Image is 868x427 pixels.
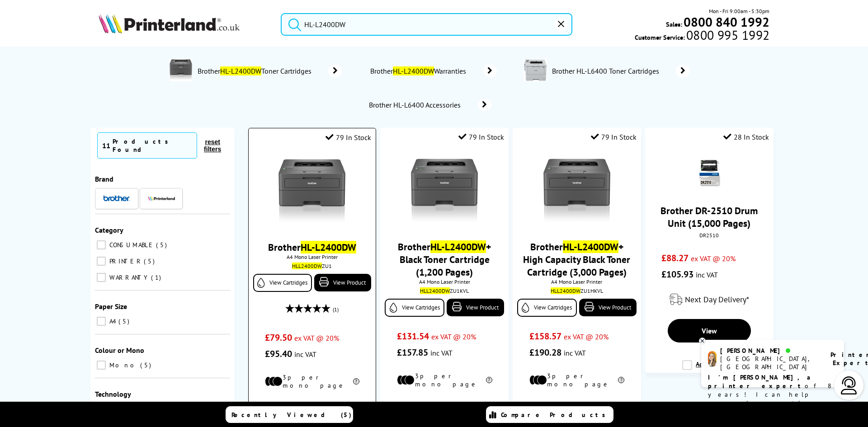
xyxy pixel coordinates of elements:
span: inc VAT [430,348,453,357]
span: 5 [118,317,132,325]
span: View [702,326,717,335]
li: 3p per mono page [529,372,625,388]
span: Technology [95,389,131,399]
span: PRINTER [107,257,143,265]
li: 3p per mono page [397,372,492,388]
img: Printerland [148,196,175,201]
span: ex VAT @ 20% [564,332,609,341]
span: Brand [95,174,113,183]
p: of 8 years! I can help you choose the right product [708,373,837,416]
a: BrotherHL-L2400DW+ High Capacity Black Toner Cartridge (3,000 Pages) [523,240,630,278]
span: (1) [333,301,339,318]
div: modal_delivery [517,395,636,420]
div: modal_delivery [253,396,371,422]
label: Add to Compare [682,360,737,377]
mark: HLL2400DW [292,263,322,269]
a: BrotherHL-L2400DWWarranties [369,65,497,77]
a: View Cartridges [385,299,444,317]
a: View Product [447,299,504,316]
span: £95.40 [265,348,292,360]
span: Colour or Mono [95,346,144,355]
div: modal_delivery [650,287,769,312]
a: Printerland Logo [99,14,269,35]
li: 3p per mono page [265,373,359,389]
span: £158.57 [529,330,561,342]
input: WARRANTY 1 [97,273,106,282]
span: CONSUMABLE [107,241,155,249]
img: Printerland Logo [99,14,240,33]
span: Brother Toner Cartridges [197,66,315,75]
b: I'm [PERSON_NAME], a printer expert [708,373,813,390]
span: £190.28 [529,347,561,358]
span: 5 [144,257,157,265]
span: inc VAT [696,270,718,279]
mark: HL-L2400DW [301,241,356,253]
a: View Cartridges [253,274,312,292]
span: Mon - Fri 9:00am - 5:30pm [709,7,769,15]
span: A4 [107,317,118,325]
img: brother-DR2510-carton-small.png [693,157,725,189]
div: 79 In Stock [458,132,504,141]
img: HL-L2400DW-deptimage.jpg [170,59,192,81]
img: user-headset-light.svg [840,376,858,394]
div: [PERSON_NAME] [720,347,819,355]
a: Recently Viewed (5) [226,406,353,423]
a: 0800 840 1992 [682,18,769,26]
a: Compare Products [486,406,613,423]
mark: HLL2400DW [420,287,450,294]
span: £157.85 [397,347,428,358]
span: 0800 995 1992 [685,31,769,39]
div: ZU1 [255,263,369,269]
span: Brother HL-L6400 Accessories [368,100,465,109]
mark: HL-L2400DW [563,240,618,253]
a: View Product [314,274,371,291]
input: Mono 5 [97,361,106,370]
span: £105.93 [661,268,693,280]
input: Search product or brand [281,13,572,36]
input: CONSUMABLE 5 [97,240,106,249]
div: DR2510 [652,232,766,239]
span: WARRANTY [107,273,150,282]
span: A4 Mono Laser Printer [253,253,371,260]
button: reset filters [197,138,228,153]
span: £88.27 [661,252,689,264]
a: BrotherHL-L2400DWToner Cartridges [197,59,342,83]
a: View [668,319,751,343]
span: 5 [156,241,169,249]
span: 5 [140,361,153,369]
a: Brother HL-L6400 Toner Cartridges [551,59,690,83]
span: £131.54 [397,330,429,342]
div: ZU1KVL [387,287,501,294]
span: ex VAT @ 20% [431,332,476,341]
img: brother-HL-L2400DW-front-small.jpg [278,158,346,225]
span: Next Day Delivery* [685,294,749,305]
span: Brother HL-L6400 Toner Cartridges [551,66,663,75]
img: brother-HL-L2400DW-front-small.jpg [543,157,611,225]
img: amy-livechat.png [708,351,717,367]
span: Brother Warranties [369,66,470,75]
div: modal_delivery [385,395,504,420]
a: BrotherHL-L2400DW [268,241,356,253]
img: brother-HL-L2400DW-front-small.jpg [410,157,478,225]
span: Paper Size [95,302,127,311]
span: 1 [151,273,163,282]
div: 79 In Stock [591,132,637,141]
a: BrotherHL-L2400DW+ Black Toner Cartridge (1,200 Pages) [398,240,491,278]
span: £79.50 [265,332,292,343]
img: Brother [103,195,130,202]
div: Products Found [113,137,192,154]
div: 28 In Stock [723,132,769,141]
mark: HL-L2400DW [430,240,486,253]
span: Recently Viewed (5) [231,411,352,419]
div: [GEOGRAPHIC_DATA], [GEOGRAPHIC_DATA] [720,355,819,371]
span: A4 Mono Laser Printer [517,278,636,285]
b: 0800 840 1992 [684,14,769,30]
img: HLL6400DWZU1-conspage.jpg [524,59,547,81]
span: inc VAT [564,348,586,357]
span: A4 Mono Laser Printer [385,278,504,285]
span: Customer Service: [635,31,769,42]
span: Compare Products [501,411,610,419]
div: 79 In Stock [325,133,371,142]
span: ex VAT @ 20% [294,333,339,343]
input: PRINTER 5 [97,257,106,266]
